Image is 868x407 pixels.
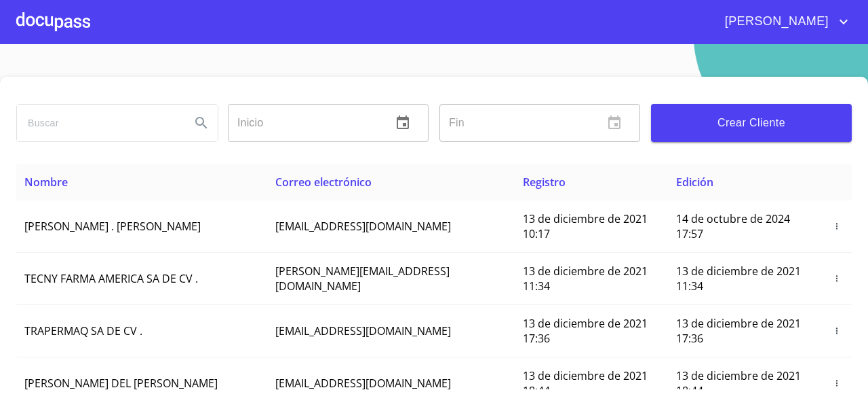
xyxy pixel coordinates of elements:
span: Edición [676,175,713,190]
input: search [17,105,180,141]
span: TECNY FARMA AMERICA SA DE CV . [24,271,198,286]
span: [PERSON_NAME] [715,11,835,33]
span: [PERSON_NAME] DEL [PERSON_NAME] [24,376,218,391]
span: [EMAIL_ADDRESS][DOMAIN_NAME] [275,219,451,234]
span: Registro [523,175,566,190]
span: Nombre [24,175,68,190]
span: 13 de diciembre de 2021 10:17 [523,211,648,241]
span: 14 de octubre de 2024 17:57 [676,211,790,241]
span: Crear Cliente [662,113,841,132]
span: TRAPERMAQ SA DE CV . [24,323,142,338]
span: Correo electrónico [275,175,372,190]
button: Crear Cliente [651,104,852,142]
span: 13 de diciembre de 2021 11:34 [676,264,801,294]
span: 13 de diciembre de 2021 17:36 [676,316,801,346]
span: [PERSON_NAME] . [PERSON_NAME] [24,219,201,234]
span: 13 de diciembre de 2021 18:44 [676,368,801,398]
button: account of current user [715,11,852,33]
span: 13 de diciembre de 2021 11:34 [523,264,648,294]
span: 13 de diciembre de 2021 18:44 [523,368,648,398]
span: [EMAIL_ADDRESS][DOMAIN_NAME] [275,323,451,338]
span: [EMAIL_ADDRESS][DOMAIN_NAME] [275,376,451,391]
button: Search [185,107,218,139]
span: [PERSON_NAME][EMAIL_ADDRESS][DOMAIN_NAME] [275,264,450,294]
span: 13 de diciembre de 2021 17:36 [523,316,648,346]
